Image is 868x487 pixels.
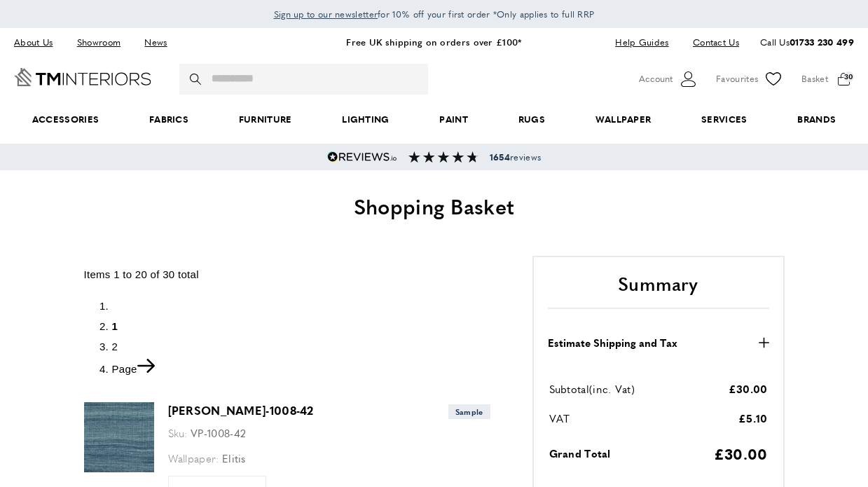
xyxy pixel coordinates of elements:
[408,151,478,163] img: Reviews section
[222,451,246,465] span: Elitis
[84,462,154,474] a: Rhea VP-1008-42
[112,318,504,335] li: Page 1
[168,425,188,440] span: Sku:
[214,98,317,141] a: Furniture
[639,71,673,86] span: Account
[124,98,214,141] a: Fabrics
[84,268,199,280] span: Items 1 to 20 of 30 total
[549,381,589,396] span: Subtotal
[605,33,679,52] a: Help Guides
[191,425,246,440] span: VP-1008-42
[549,446,611,460] span: Grand Total
[14,68,151,86] a: Go to Home page
[548,334,769,351] button: Estimate Shipping and Tax
[14,33,63,52] a: About Us
[274,7,378,21] a: Sign up to our newsletter
[549,411,570,425] span: VAT
[134,33,177,52] a: News
[7,98,124,141] span: Accessories
[493,98,570,141] a: Rugs
[84,298,504,378] nav: pagination
[415,98,493,141] a: Paint
[738,411,768,425] span: £5.10
[354,191,515,221] span: Shopping Basket
[317,98,414,141] a: Lighting
[112,320,118,332] span: 1
[490,151,541,163] span: reviews
[548,271,769,309] h2: Summary
[274,8,378,20] span: Sign up to our newsletter
[570,98,676,141] a: Wallpaper
[67,33,131,52] a: Showroom
[676,98,772,141] a: Services
[589,381,635,396] span: (inc. Vat)
[490,151,510,163] strong: 1654
[346,35,521,48] a: Free UK shipping on orders over £100*
[714,443,768,464] span: £30.00
[548,334,677,351] strong: Estimate Shipping and Tax
[112,363,155,375] a: Next
[716,69,784,90] a: Favourites
[729,381,768,396] span: £30.00
[682,33,739,52] a: Contact Us
[112,341,118,352] a: 2
[84,402,154,472] img: Rhea VP-1008-42
[448,404,490,419] span: Sample
[772,98,861,141] a: Brands
[168,402,314,418] a: [PERSON_NAME]-1008-42
[639,69,698,90] button: Customer Account
[190,64,204,95] button: Search
[716,71,758,86] span: Favourites
[168,451,219,465] span: Wallpaper:
[760,35,854,50] p: Call Us
[790,35,854,48] a: 01733 230 499
[274,8,595,20] span: for 10% off your first order *Only applies to full RRP
[327,151,397,163] img: Reviews.io 5 stars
